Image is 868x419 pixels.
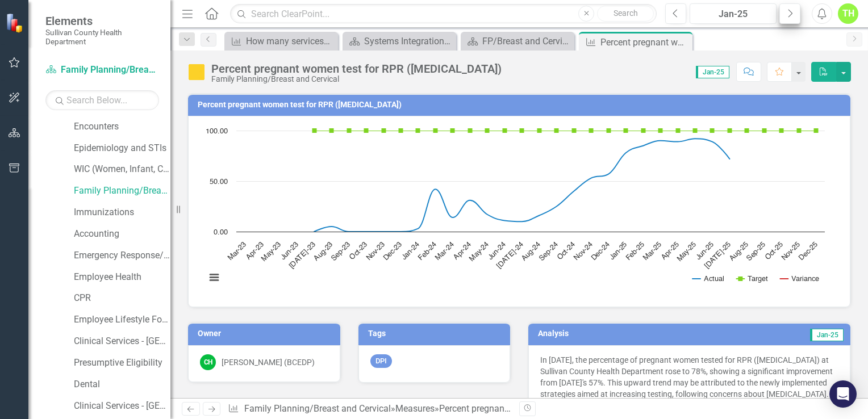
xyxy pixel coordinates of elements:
[74,271,170,284] a: Employee Health
[537,241,559,262] text: Sep-24
[485,128,490,133] path: May-24, 100. Target.
[74,228,170,241] a: Accounting
[450,128,455,133] path: Mar-24, 100. Target.
[433,128,438,133] path: Feb-24, 100. Target.
[780,275,820,283] button: Show Variance
[74,163,170,176] a: WIC (Women, Infant, Child)
[745,128,749,133] path: Aug-25, 100. Target.
[382,241,403,262] text: Dec-23
[211,62,502,75] div: Percent pregnant women test for RPR ([MEDICAL_DATA])
[482,34,571,48] div: FP/Breast and Cervical Welcome Page
[345,34,453,48] a: Systems Integration Welcome Page
[614,9,638,18] span: Search
[736,275,768,283] button: Show Target
[348,241,369,261] text: Oct-23
[625,241,646,262] text: Feb-25
[781,241,802,262] text: Nov-25
[45,14,159,28] span: Elements
[245,128,818,133] g: Target, series 2 of 3. Line with 34 data points.
[693,128,698,133] path: May-25, 100. Target.
[347,128,352,133] path: Sep-23, 100. Target.
[74,357,170,370] a: Presumptive Eligibility
[600,35,690,49] div: Percent pregnant women test for RPR ([MEDICAL_DATA])
[5,12,26,33] img: ClearPoint Strategy
[589,128,594,133] path: Nov-24, 100. Target.
[200,354,216,370] div: CH
[74,249,170,262] a: Emergency Response/PHEP
[607,128,611,133] path: Dec-24, 100. Target.
[495,241,525,270] text: [DATE]-24
[200,125,838,295] div: Chart. Highcharts interactive chart.
[370,354,392,368] span: DPI
[279,241,300,261] text: Jun-23
[244,403,391,414] a: Family Planning/Breast and Cervical
[590,241,611,262] text: Dec-24
[74,142,170,155] a: Epidemiology and STIs
[434,241,455,262] text: Mar-24
[572,128,577,133] path: Oct-24, 100. Target.
[468,241,490,263] text: May-24
[503,128,507,133] path: Jun-24, 100. Target.
[74,292,170,305] a: CPR
[439,403,666,414] div: Percent pregnant women test for RPR ([MEDICAL_DATA])
[329,128,334,133] path: Aug-23, 100. Target.
[624,128,628,133] path: Jan-25, 100. Target.
[745,241,767,262] text: Sep-25
[695,241,715,261] text: Jun-25
[417,241,438,262] text: Feb-24
[487,241,507,261] text: Jun-24
[395,403,435,414] a: Measures
[330,241,352,262] text: Sep-23
[540,354,838,411] p: In [DATE], the percentage of pregnant women tested for RPR ([MEDICAL_DATA]) at Sullivan County He...
[45,28,159,47] small: Sullivan County Health Department
[452,241,473,261] text: Apr-24
[676,241,698,263] text: May-25
[312,128,317,133] path: Jul-23, 100. Target.
[211,75,502,83] div: Family Planning/Breast and Cervical
[608,241,628,261] text: Jan-25
[382,128,386,133] path: Nov-23, 100. Target.
[696,66,729,78] span: Jan-25
[74,313,170,326] a: Employee Lifestyle Focus
[364,128,369,133] path: Oct-23, 100. Target.
[45,64,159,77] a: Family Planning/Breast and Cervical
[210,178,228,186] text: 50.00
[690,3,777,24] button: Jan-25
[464,34,571,48] a: FP/Breast and Cervical Welcome Page
[810,329,844,341] span: Jan-25
[74,185,170,198] a: Family Planning/Breast and Cervical
[246,34,335,48] div: How many services/programs provided by providers
[642,241,663,262] text: Mar-25
[365,241,386,262] text: Nov-23
[658,128,663,133] path: Mar-25, 100. Target.
[74,400,170,413] a: Clinical Services - [GEOGRAPHIC_DATA]
[74,378,170,391] a: Dental
[676,128,681,133] path: Apr-25, 100. Target.
[416,128,420,133] path: Jan-24, 100. Target.
[692,275,724,283] button: Show Actual
[641,128,646,133] path: Feb-25, 100. Target.
[45,90,159,110] input: Search Below...
[222,357,315,368] div: [PERSON_NAME] (BCEDP)
[728,241,750,262] text: Aug-25
[230,4,657,24] input: Search ClearPoint...
[400,241,421,261] text: Jan-24
[762,128,767,133] path: Sep-25, 100. Target.
[206,269,222,285] button: View chart menu, Chart
[779,128,784,133] path: Oct-25, 100. Target.
[74,335,170,348] a: Clinical Services - [GEOGRAPHIC_DATA] ([PERSON_NAME])
[227,34,335,48] a: How many services/programs provided by providers
[703,241,733,270] text: [DATE]-25
[399,128,403,133] path: Dec-23, 100. Target.
[829,380,857,408] div: Open Intercom Messenger
[245,241,265,261] text: Apr-23
[537,128,542,133] path: Aug-24, 100. Target.
[838,3,858,24] button: TH
[312,241,334,262] text: Aug-23
[520,241,542,262] text: Aug-24
[573,241,594,262] text: Nov-24
[198,329,335,338] h3: Owner
[597,6,654,22] button: Search
[660,241,681,261] text: Apr-25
